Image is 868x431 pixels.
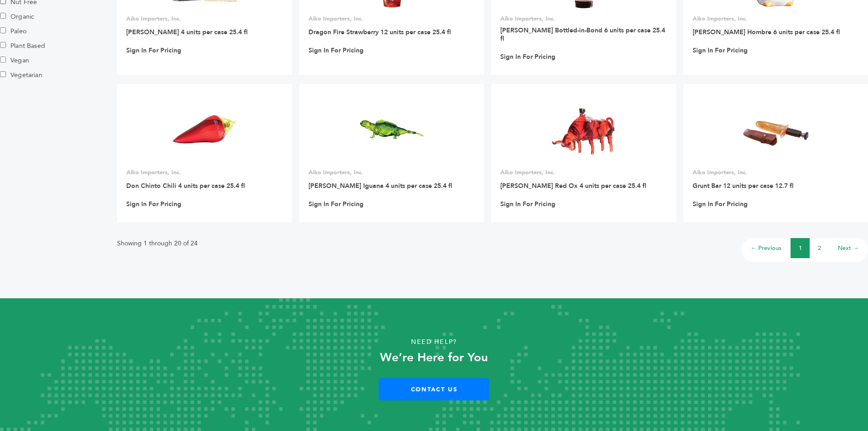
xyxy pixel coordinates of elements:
a: Sign In For Pricing [693,200,748,208]
p: Aiko Importers, Inc. [693,15,859,23]
p: Aiko Importers, Inc. [500,15,667,23]
a: 1 [799,244,802,252]
a: Sign In For Pricing [500,53,555,61]
a: [PERSON_NAME] Hombre 6 units per case 25.4 fl [693,28,840,36]
a: [PERSON_NAME] 4 units per case 25.4 fl [126,28,247,36]
a: ← Previous [750,244,781,252]
a: Don Chinto Chili 4 units per case 25.4 fl [126,182,245,190]
a: [PERSON_NAME] Iguana 4 units per case 25.4 fl [308,182,452,190]
a: [PERSON_NAME] Bottled-in-Bond 6 units per case 25.4 fl [500,26,665,43]
a: Sign In For Pricing [126,200,181,208]
a: Dragon Fire Strawberry 12 units per case 25.4 fl [308,28,451,36]
a: Sign In For Pricing [126,47,181,55]
p: Aiko Importers, Inc. [126,15,283,23]
p: Aiko Importers, Inc. [126,168,283,177]
img: Don Chinto Iguana 4 units per case 25.4 fl [359,97,425,163]
img: Don Chinto Chili 4 units per case 25.4 fl [172,97,238,163]
a: Sign In For Pricing [308,47,364,55]
p: Need Help? [43,335,825,349]
p: Aiko Importers, Inc. [308,15,475,23]
a: Sign In For Pricing [693,47,748,55]
a: Contact Us [379,378,489,400]
p: Aiko Importers, Inc. [308,168,475,177]
a: Grunt Bar 12 units per case 12.7 fl [693,182,793,190]
a: 2 [818,244,821,252]
a: Sign In For Pricing [308,200,364,208]
a: [PERSON_NAME] Red Ox 4 units per case 25.4 fl [500,182,646,190]
a: Next → [838,244,859,252]
p: Showing 1 through 20 of 24 [117,238,198,249]
strong: We’re Here for You [380,349,488,366]
a: Sign In For Pricing [500,200,555,208]
img: Grunt Bar 12 units per case 12.7 fl [743,97,809,163]
p: Aiko Importers, Inc. [500,168,667,177]
p: Aiko Importers, Inc. [693,168,859,177]
img: Don Chinto Red Ox 4 units per case 25.4 fl [551,97,617,163]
